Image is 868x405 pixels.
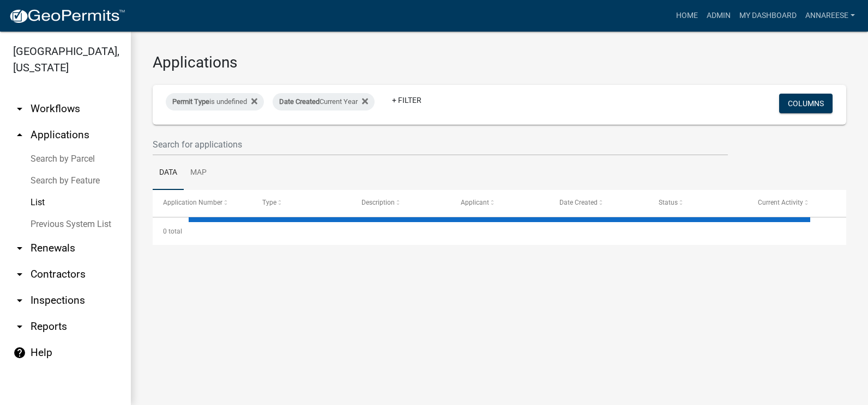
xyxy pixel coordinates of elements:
[779,94,833,113] button: Columns
[801,5,859,26] a: annareese
[153,190,252,216] datatable-header-cell: Application Number
[361,199,395,206] span: Description
[252,190,351,216] datatable-header-cell: Type
[747,190,846,216] datatable-header-cell: Current Activity
[273,93,375,111] div: Current Year
[153,53,846,72] h3: Applications
[153,218,846,245] div: 0 total
[559,199,598,206] span: Date Created
[351,190,450,216] datatable-header-cell: Description
[659,199,678,206] span: Status
[13,242,26,255] i: arrow_drop_down
[13,346,26,359] i: help
[13,128,26,142] i: arrow_drop_up
[648,190,748,216] datatable-header-cell: Status
[166,93,264,111] div: is undefined
[460,199,489,206] span: Applicant
[13,320,26,333] i: arrow_drop_down
[279,97,320,106] span: Date Created
[383,90,430,110] a: + Filter
[757,199,803,206] span: Current Activity
[549,190,648,216] datatable-header-cell: Date Created
[13,102,26,115] i: arrow_drop_down
[450,190,549,216] datatable-header-cell: Applicant
[163,199,222,206] span: Application Number
[735,5,801,26] a: My Dashboard
[153,133,728,156] input: Search for applications
[153,156,184,191] a: Data
[262,199,276,206] span: Type
[702,5,735,26] a: Admin
[13,268,26,281] i: arrow_drop_down
[13,294,26,307] i: arrow_drop_down
[184,156,213,191] a: Map
[172,97,209,106] span: Permit Type
[672,5,702,26] a: Home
